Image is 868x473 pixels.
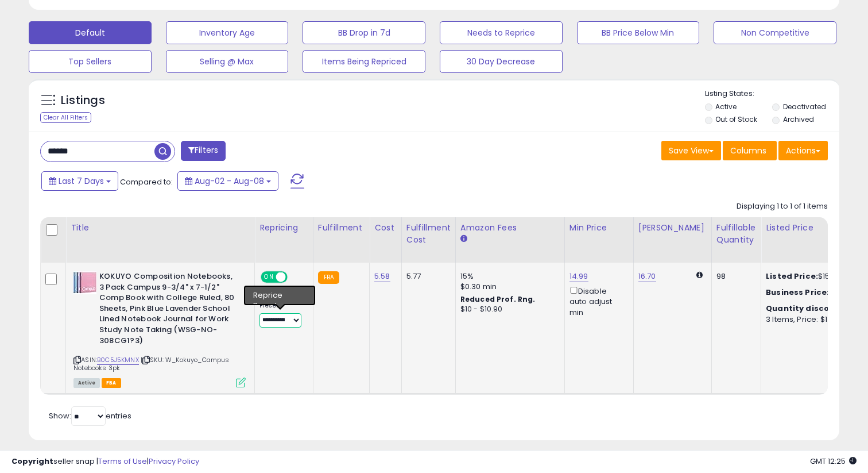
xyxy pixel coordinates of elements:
label: Archived [783,114,814,124]
b: Quantity discounts [766,303,848,314]
button: Inventory Age [166,21,289,44]
span: All listings currently available for purchase on Amazon [73,378,100,388]
span: ON [262,272,276,282]
div: Min Price [569,222,629,234]
div: : [766,303,861,314]
button: Items Being Repriced [303,50,425,73]
div: Disable auto adjust min [569,284,625,318]
p: Listing States: [705,89,840,99]
div: $10 - $10.90 [460,305,556,314]
div: Amazon AI * [259,289,304,299]
button: Save View [661,141,721,160]
label: Active [715,102,737,111]
button: Last 7 Days [41,171,118,191]
button: Selling @ Max [166,50,289,73]
span: Compared to: [120,176,173,187]
label: Deactivated [783,102,826,111]
b: Listed Price: [766,271,818,282]
div: Fulfillment Cost [406,222,451,246]
div: Preset: [259,302,304,328]
button: Top Sellers [29,50,152,73]
div: 5.77 [406,271,447,282]
div: Listed Price [766,222,865,234]
div: $0.30 min [460,282,556,292]
button: Filters [181,141,226,161]
div: $15.28 [766,271,861,282]
span: Show: entries [49,410,131,421]
span: FBA [102,378,121,388]
span: Last 7 Days [59,175,104,187]
label: Out of Stock [715,114,757,124]
b: Reduced Prof. Rng. [460,294,536,304]
button: Needs to Reprice [440,21,563,44]
div: 98 [716,271,752,282]
div: [PERSON_NAME] [638,222,707,234]
button: Columns [723,141,777,160]
button: Aug-02 - Aug-08 [177,171,278,191]
div: 3 Items, Price: $14.99 [766,314,861,325]
strong: Copyright [11,456,53,467]
div: 15% [460,271,556,282]
div: Amazon Fees [460,222,560,234]
button: Actions [778,141,828,160]
span: 2025-08-16 12:25 GMT [810,456,857,467]
div: Clear All Filters [40,112,91,123]
div: $15.14 [766,287,861,298]
a: Terms of Use [98,456,147,467]
div: Title [71,222,250,234]
span: Aug-02 - Aug-08 [195,175,264,187]
small: Amazon Fees. [460,234,467,244]
a: 16.70 [638,271,656,282]
button: 30 Day Decrease [440,50,563,73]
a: B0C5J5KMNX [97,355,139,365]
button: Default [29,21,152,44]
span: OFF [286,272,304,282]
img: 41BTXou9J7L._SL40_.jpg [73,271,96,294]
button: Non Competitive [714,21,836,44]
small: FBA [318,271,339,284]
button: BB Drop in 7d [303,21,425,44]
div: Fulfillable Quantity [716,222,756,246]
b: KOKUYO Composition Notebooks, 3 Pack Campus 9-3/4" x 7-1/2" Comp Book with College Ruled, 80 Shee... [99,271,239,349]
div: Displaying 1 to 1 of 1 items [737,201,828,212]
div: Cost [374,222,397,234]
span: Columns [730,145,766,156]
button: BB Price Below Min [577,21,700,44]
div: ASIN: [73,271,246,386]
div: Fulfillment [318,222,365,234]
b: Business Price: [766,287,829,298]
h5: Listings [61,93,105,109]
a: Privacy Policy [149,456,199,467]
div: Repricing [259,222,308,234]
a: 5.58 [374,271,390,282]
div: seller snap | | [11,456,199,467]
span: | SKU: W_Kokuyo_Campus Notebooks 3pk [73,355,230,372]
a: 14.99 [569,271,588,282]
